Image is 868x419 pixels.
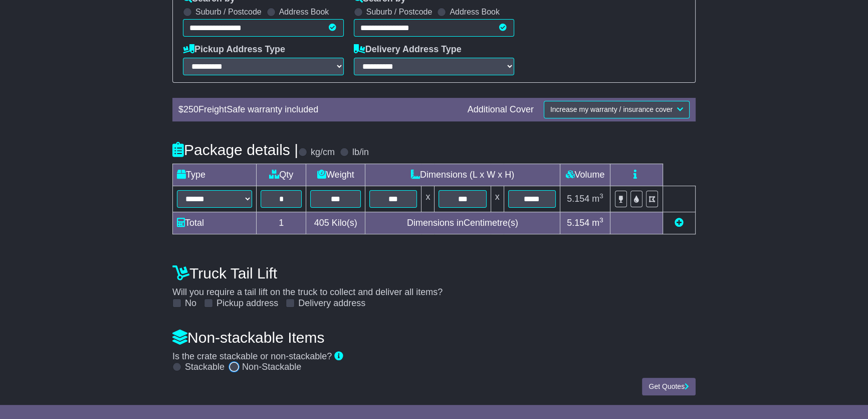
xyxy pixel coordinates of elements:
[491,186,504,212] td: x
[354,44,462,55] label: Delivery Address Type
[544,101,690,118] button: Increase my warranty / insurance cover
[599,192,603,200] sup: 3
[306,212,365,234] td: Kilo(s)
[450,7,500,17] label: Address Book
[172,329,696,346] h4: Non-stackable Items
[550,105,673,113] span: Increase my warranty / insurance cover
[216,298,278,309] label: Pickup address
[257,212,306,234] td: 1
[172,351,332,361] span: Is the crate stackable or non-stackable?
[183,44,285,55] label: Pickup Address Type
[183,104,198,114] span: 250
[185,298,196,309] label: No
[599,216,603,224] sup: 3
[242,362,301,373] label: Non-Stackable
[463,104,539,115] div: Additional Cover
[173,212,257,234] td: Total
[365,212,560,234] td: Dimensions in Centimetre(s)
[567,218,589,228] span: 5.154
[311,147,335,158] label: kg/cm
[195,7,262,17] label: Suburb / Postcode
[567,194,589,204] span: 5.154
[172,265,696,282] h4: Truck Tail Lift
[352,147,369,158] label: lb/in
[314,218,329,228] span: 405
[675,218,684,228] a: Add new item
[365,164,560,186] td: Dimensions (L x W x H)
[421,186,435,212] td: x
[592,194,603,204] span: m
[167,260,701,309] div: Will you require a tail lift on the truck to collect and deliver all items?
[298,298,365,309] label: Delivery address
[592,218,603,228] span: m
[366,7,432,17] label: Suburb / Postcode
[560,164,610,186] td: Volume
[172,142,298,158] h4: Package details |
[173,104,463,115] div: $ FreightSafe warranty included
[642,378,696,395] button: Get Quotes
[306,164,365,186] td: Weight
[279,7,329,17] label: Address Book
[257,164,306,186] td: Qty
[185,362,225,373] label: Stackable
[173,164,257,186] td: Type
